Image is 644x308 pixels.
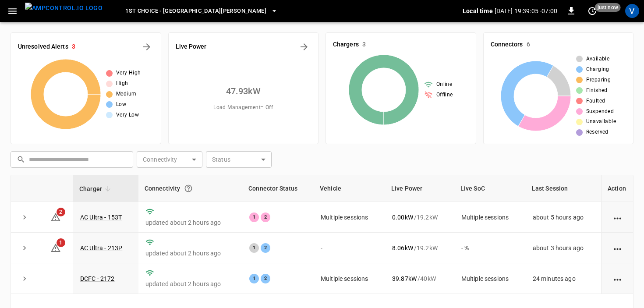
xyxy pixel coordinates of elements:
[392,274,417,283] p: 39.87 kW
[625,4,639,18] div: profile-icon
[392,213,447,222] div: / 19.2 kW
[454,263,526,294] td: Multiple sessions
[526,233,601,263] td: about 3 hours ago
[249,212,259,222] div: 1
[80,275,115,282] a: DCFC - 2172
[116,79,128,88] span: High
[527,40,530,50] h6: 6
[145,249,235,258] p: updated about 2 hours ago
[586,65,609,74] span: Charging
[125,6,266,16] span: 1st Choice - [GEOGRAPHIC_DATA][PERSON_NAME]
[145,181,236,196] div: Connectivity
[436,80,452,89] span: Online
[314,233,385,263] td: -
[122,3,281,20] button: 1st Choice - [GEOGRAPHIC_DATA][PERSON_NAME]
[57,208,65,216] span: 2
[80,244,122,251] a: AC Ultra - 213P
[249,243,259,253] div: 1
[601,175,633,202] th: Action
[18,272,31,285] button: expand row
[612,213,623,222] div: action cell options
[140,40,154,54] button: All Alerts
[333,40,359,50] h6: Chargers
[213,103,273,112] span: Load Management = Off
[261,274,270,283] div: 2
[454,233,526,263] td: - %
[116,69,141,78] span: Very High
[392,244,447,252] div: / 19.2 kW
[362,40,366,50] h6: 3
[18,241,31,255] button: expand row
[586,86,608,95] span: Finished
[72,42,75,52] h6: 3
[57,238,65,247] span: 1
[385,175,454,202] th: Live Power
[612,244,623,252] div: action cell options
[116,100,126,109] span: Low
[314,202,385,233] td: Multiple sessions
[176,42,207,52] h6: Live Power
[491,40,523,50] h6: Connectors
[586,97,605,106] span: Faulted
[116,111,139,120] span: Very Low
[463,7,493,15] p: Local time
[314,263,385,294] td: Multiple sessions
[392,213,413,222] p: 0.00 kW
[526,175,601,202] th: Last Session
[180,181,196,196] button: Connection between the charger and our software.
[392,274,447,283] div: / 40 kW
[50,244,61,251] a: 1
[586,117,616,126] span: Unavailable
[79,184,113,194] span: Charger
[50,213,61,220] a: 2
[495,7,557,15] p: [DATE] 19:39:05 -07:00
[116,90,136,99] span: Medium
[526,263,601,294] td: 24 minutes ago
[249,274,259,283] div: 1
[80,214,122,221] a: AC Ultra - 153T
[586,76,611,85] span: Preparing
[145,280,235,288] p: updated about 2 hours ago
[586,128,609,137] span: Reserved
[612,274,623,283] div: action cell options
[297,40,311,54] button: Energy Overview
[18,211,31,224] button: expand row
[595,3,621,12] span: just now
[526,202,601,233] td: about 5 hours ago
[261,212,270,222] div: 2
[436,91,453,99] span: Offline
[314,175,385,202] th: Vehicle
[454,202,526,233] td: Multiple sessions
[392,244,413,252] p: 8.06 kW
[145,218,235,227] p: updated about 2 hours ago
[586,107,614,116] span: Suspended
[242,175,314,202] th: Connector Status
[454,175,526,202] th: Live SoC
[586,55,610,64] span: Available
[585,4,599,18] button: set refresh interval
[261,243,270,253] div: 2
[25,3,103,14] img: ampcontrol.io logo
[18,42,68,52] h6: Unresolved Alerts
[226,84,261,98] h6: 47.93 kW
